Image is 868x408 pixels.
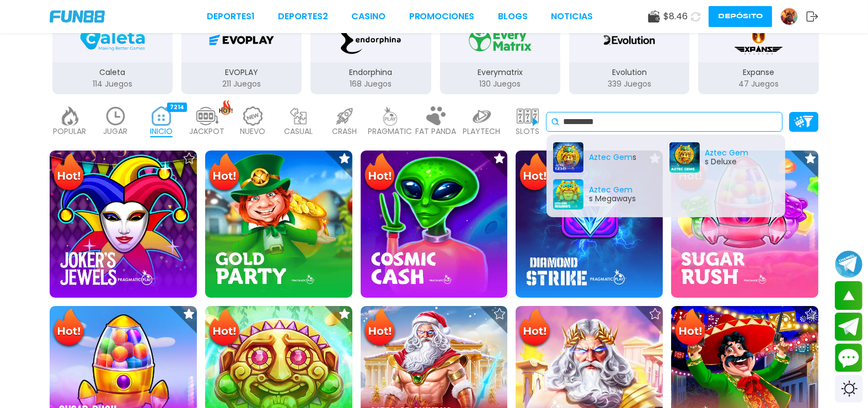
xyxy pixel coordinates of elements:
img: Avatar [781,8,797,25]
a: Avatar [780,8,806,25]
img: Hot [672,307,708,350]
button: EVOPLAY [177,17,306,95]
img: Platform Filter [794,116,813,127]
img: EVOPLAY [207,25,276,56]
p: Endorphina [310,67,431,78]
p: JUGAR [104,126,128,137]
p: CRASH [332,126,357,137]
img: home_active.webp [151,106,173,126]
img: Evolution [598,25,660,56]
img: Company Logo [50,10,105,23]
img: casual_light.webp [288,106,310,126]
a: CASINO [351,10,385,23]
p: PLAYTECH [463,126,501,137]
p: 47 Juegos [698,78,818,90]
img: Hot [362,152,398,195]
a: Deportes1 [207,10,255,23]
p: Caleta [52,67,173,78]
img: Endorphina [336,25,405,56]
img: slots_light.webp [517,106,539,126]
img: crash_light.webp [334,106,356,126]
p: Evolution [569,67,689,78]
button: Join telegram [835,313,862,341]
img: recent_light.webp [105,106,127,126]
img: playtech_light.webp [471,106,493,126]
img: Sugar Rush [671,151,818,298]
button: Depósito [709,6,772,27]
img: hot [219,100,233,115]
img: new_light.webp [242,106,264,126]
img: Cosmic Cash [361,151,508,298]
button: scroll up [835,281,862,310]
button: Contact customer service [835,343,862,372]
img: Hot [51,152,87,195]
img: Hot [517,307,553,350]
p: Expanse [698,67,818,78]
img: Hot [517,152,553,195]
img: Everymatrix [465,25,535,56]
img: Hot [362,307,398,350]
img: Expanse [732,25,785,56]
p: FAT PANDA [416,126,457,137]
img: pragmatic_light.webp [379,106,401,126]
img: Hot [206,307,242,350]
img: Caleta [78,25,147,56]
p: 339 Juegos [569,78,689,90]
p: PRAGMATIC [368,126,412,137]
p: NUEVO [240,126,266,137]
p: 168 Juegos [310,78,431,90]
img: Joker's Jewels [50,151,197,298]
button: Join telegram channel [835,250,862,278]
span: $ 8.46 [663,10,688,23]
div: Switch theme [835,375,862,402]
a: BLOGS [498,10,528,23]
button: Endorphina [306,17,435,95]
div: 7214 [167,103,187,112]
img: Diamond Strike [516,151,663,298]
button: Evolution [565,17,694,95]
p: 211 Juegos [181,78,302,90]
p: 114 Juegos [52,78,173,90]
a: NOTICIAS [551,10,593,23]
img: popular_light.webp [59,106,81,126]
p: 130 Juegos [440,78,560,90]
p: CASUAL [285,126,313,137]
a: Deportes2 [278,10,328,23]
img: Hot [206,152,242,195]
img: jackpot_light.webp [196,106,218,126]
img: Gold Party [205,151,352,298]
a: Promociones [409,10,475,23]
p: JACKPOT [190,126,225,137]
p: SLOTS [516,126,539,137]
p: INICIO [150,126,173,137]
button: Expanse [694,17,823,95]
button: Caleta [48,17,177,95]
p: Everymatrix [440,67,560,78]
img: Hot [51,307,87,350]
button: Everymatrix [436,17,565,95]
img: fat_panda_light.webp [425,106,447,126]
p: POPULAR [53,126,87,137]
p: EVOPLAY [181,67,302,78]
